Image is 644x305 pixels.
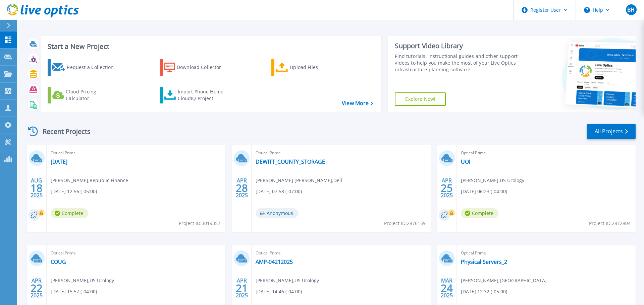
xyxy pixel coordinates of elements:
[235,276,248,300] div: APR 2025
[627,7,635,12] span: BH
[48,43,373,50] h3: Start a New Project
[461,277,547,284] span: [PERSON_NAME] , [GEOGRAPHIC_DATA]
[461,288,507,295] span: [DATE] 12:32 (-05:00)
[256,249,426,257] span: Optical Prime
[395,42,521,50] div: Support Video Library
[160,59,234,76] a: Download Collector
[236,285,248,291] span: 21
[384,220,426,227] span: Project ID: 2876159
[51,288,97,295] span: [DATE] 15:57 (-04:00)
[256,158,325,165] a: DEWITT_COUNTY_STORAGE
[51,208,88,218] span: Complete
[51,158,67,165] a: [DATE]
[26,123,100,140] div: Recent Projects
[67,61,120,74] div: Request a Collection
[271,59,346,76] a: Upload Files
[51,149,221,157] span: Optical Prime
[66,88,119,102] div: Cloud Pricing Calculator
[461,177,524,184] span: [PERSON_NAME] , US Urology
[51,277,114,284] span: [PERSON_NAME] , US Urology
[461,149,632,157] span: Optical Prime
[395,92,446,106] a: Explore Now!
[256,177,342,184] span: [PERSON_NAME] [PERSON_NAME] , Dell
[51,258,66,265] a: COUG
[51,177,128,184] span: [PERSON_NAME] , Republic Finance
[461,208,498,218] span: Complete
[461,158,470,165] a: UOI
[179,220,220,227] span: Project ID: 3019357
[441,285,453,291] span: 24
[461,258,507,265] a: Physical Servers_2
[256,288,302,295] span: [DATE] 14:46 (-04:00)
[51,249,221,257] span: Optical Prime
[290,61,343,74] div: Upload Files
[395,53,521,73] div: Find tutorials, instructional guides and other support videos to help you make the most of your L...
[30,176,43,200] div: AUG 2025
[461,249,632,257] span: Optical Prime
[178,88,230,102] div: Import Phone Home CloudIQ Project
[236,185,248,191] span: 28
[48,59,122,76] a: Request a Collection
[587,124,636,139] a: All Projects
[256,258,293,265] a: AMP-04212025
[177,61,230,74] div: Download Collector
[441,185,453,191] span: 25
[31,285,43,291] span: 22
[256,277,319,284] span: [PERSON_NAME] , US Urology
[30,276,43,300] div: APR 2025
[461,188,507,195] span: [DATE] 06:23 (-04:00)
[256,188,302,195] span: [DATE] 07:58 (-07:00)
[440,276,453,300] div: MAR 2025
[589,220,631,227] span: Project ID: 2872804
[256,149,426,157] span: Optical Prime
[440,176,453,200] div: APR 2025
[31,185,43,191] span: 18
[342,100,373,106] a: View More
[48,87,122,103] a: Cloud Pricing Calculator
[51,188,97,195] span: [DATE] 12:56 (-05:00)
[235,176,248,200] div: APR 2025
[256,208,298,218] span: Anonymous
